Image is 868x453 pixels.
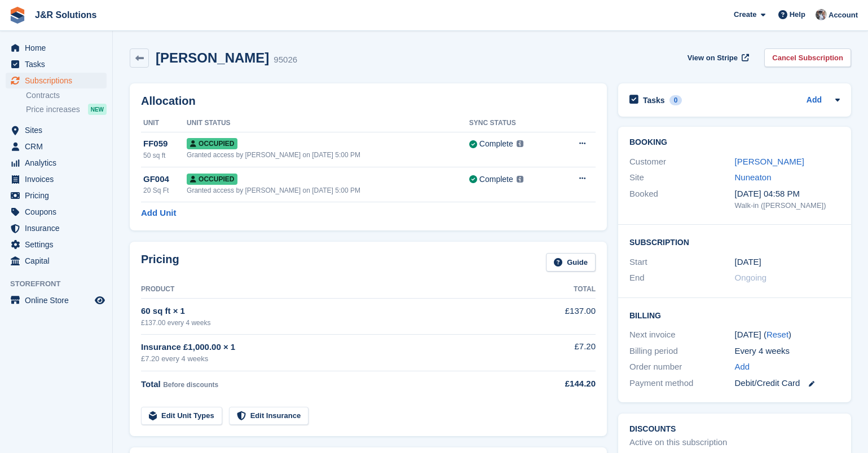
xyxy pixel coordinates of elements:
div: Granted access by [PERSON_NAME] on [DATE] 5:00 PM [187,150,469,160]
span: Invoices [25,171,92,187]
a: Preview store [93,294,107,307]
h2: Tasks [643,95,665,105]
span: Subscriptions [25,73,92,88]
h2: Billing [629,309,840,321]
div: Start [629,256,735,269]
div: £144.20 [526,377,596,390]
a: menu [6,204,107,220]
img: stora-icon-8386f47178a22dfd0bd8f6a31ec36ba5ce8667c1dd55bd0f319d3a0aa187defe.svg [9,7,26,24]
a: menu [6,253,107,269]
img: Steve Revell [816,9,827,20]
a: menu [6,73,107,88]
div: Debit/Credit Card [735,377,840,390]
a: Price increases NEW [26,103,107,116]
span: Home [25,40,92,56]
span: Price increases [26,104,80,115]
a: Guide [546,253,596,272]
a: Cancel Subscription [764,48,851,67]
a: menu [6,188,107,203]
span: Total [141,379,161,389]
div: Billing period [629,345,735,358]
span: Occupied [187,174,237,185]
div: Complete [479,174,513,185]
span: Before discounts [163,381,218,389]
div: 50 sq ft [143,150,187,161]
span: Pricing [25,188,92,203]
h2: Allocation [141,95,596,108]
div: 95026 [274,54,297,66]
a: menu [6,139,107,154]
div: Granted access by [PERSON_NAME] on [DATE] 5:00 PM [187,185,469,196]
span: Ongoing [735,273,767,282]
img: icon-info-grey-7440780725fd019a000dd9b08b2336e03edf1995a4989e88bcd33f0948082b44.svg [517,140,523,147]
span: CRM [25,139,92,154]
div: Insurance £1,000.00 × 1 [141,341,526,354]
th: Total [526,281,596,299]
span: Occupied [187,138,237,149]
td: £137.00 [526,299,596,334]
img: icon-info-grey-7440780725fd019a000dd9b08b2336e03edf1995a4989e88bcd33f0948082b44.svg [517,176,523,183]
a: menu [6,122,107,138]
div: Site [629,171,735,184]
a: Add [735,361,750,374]
div: Payment method [629,377,735,390]
a: menu [6,40,107,56]
div: £7.20 every 4 weeks [141,353,526,365]
div: 0 [669,95,682,105]
a: menu [6,155,107,171]
h2: Subscription [629,236,840,247]
span: Create [734,9,756,20]
time: 2025-07-28 23:00:00 UTC [735,256,761,269]
div: [DATE] ( ) [735,328,840,341]
div: Order number [629,361,735,374]
a: menu [6,56,107,72]
th: Sync Status [469,114,557,132]
div: [DATE] 04:58 PM [735,188,840,201]
div: 20 Sq Ft [143,185,187,196]
span: Capital [25,253,92,269]
div: FF059 [143,137,187,150]
div: End [629,272,735,285]
div: Walk-in ([PERSON_NAME]) [735,200,840,211]
a: Edit Insurance [229,407,309,425]
span: Storefront [10,278,112,290]
a: [PERSON_NAME] [735,157,804,166]
a: Add Unit [141,207,176,220]
div: Customer [629,156,735,168]
a: Contracts [26,90,107,101]
span: Analytics [25,155,92,171]
h2: Booking [629,138,840,147]
span: Tasks [25,56,92,72]
span: Account [829,10,858,21]
a: Edit Unit Types [141,407,222,425]
a: menu [6,220,107,236]
a: Add [807,94,822,107]
span: View on Stripe [688,52,738,64]
span: Coupons [25,204,92,220]
h2: Discounts [629,425,840,434]
a: Reset [766,330,788,339]
div: NEW [88,104,107,115]
div: Complete [479,138,513,150]
th: Unit [141,114,187,132]
div: 60 sq ft × 1 [141,305,526,318]
a: menu [6,292,107,308]
a: Nuneaton [735,172,772,182]
span: Help [790,9,805,20]
div: GF004 [143,173,187,186]
a: menu [6,171,107,187]
div: £137.00 every 4 weeks [141,318,526,328]
th: Product [141,281,526,299]
span: Online Store [25,292,92,308]
td: £7.20 [526,334,596,371]
h2: Pricing [141,253,179,272]
span: Insurance [25,220,92,236]
a: View on Stripe [683,48,751,67]
h2: [PERSON_NAME] [156,50,269,65]
div: Booked [629,188,735,211]
div: Active on this subscription [629,436,727,449]
a: menu [6,237,107,252]
th: Unit Status [187,114,469,132]
div: Next invoice [629,328,735,341]
div: Every 4 weeks [735,345,840,358]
